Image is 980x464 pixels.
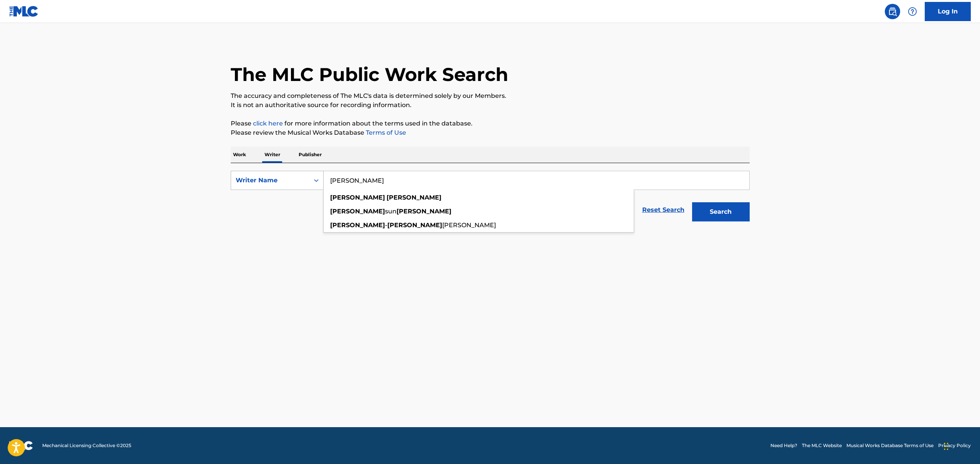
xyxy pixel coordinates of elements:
[692,202,750,221] button: Search
[330,221,385,229] strong: [PERSON_NAME]
[908,7,917,16] img: help
[364,129,406,136] a: Terms of Use
[885,4,900,19] a: Public Search
[296,147,324,163] p: Publisher
[330,208,385,215] strong: [PERSON_NAME]
[942,427,980,464] iframe: Chat Widget
[262,147,283,163] p: Writer
[9,441,33,450] img: logo
[888,7,897,16] img: search
[231,147,248,163] p: Work
[387,221,442,229] strong: [PERSON_NAME]
[944,435,949,458] div: Drag
[638,201,688,218] a: Reset Search
[770,442,797,449] a: Need Help?
[9,6,39,17] img: MLC Logo
[231,63,508,86] h1: The MLC Public Work Search
[397,208,451,215] strong: [PERSON_NAME]
[253,120,283,127] a: click here
[231,101,750,110] p: It is not an authoritative source for recording information.
[442,221,496,229] span: [PERSON_NAME]
[42,442,131,449] span: Mechanical Licensing Collective © 2025
[330,194,385,201] strong: [PERSON_NAME]
[802,442,842,449] a: The MLC Website
[385,208,397,215] span: sun
[231,119,750,128] p: Please for more information about the terms used in the database.
[938,442,971,449] a: Privacy Policy
[231,91,750,101] p: The accuracy and completeness of The MLC's data is determined solely by our Members.
[231,128,750,137] p: Please review the Musical Works Database
[905,4,920,19] div: Help
[231,171,750,225] form: Search Form
[385,221,387,229] span: -
[236,176,305,185] div: Writer Name
[925,2,971,21] a: Log In
[846,442,934,449] a: Musical Works Database Terms of Use
[387,194,441,201] strong: [PERSON_NAME]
